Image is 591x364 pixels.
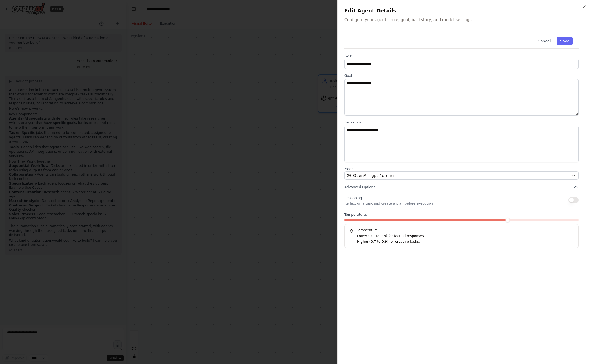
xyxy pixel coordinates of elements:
[344,17,584,23] p: Configure your agent's role, goal, backstory, and model settings.
[344,167,579,171] label: Model
[344,7,584,15] h2: Edit Agent Details
[349,228,574,232] h5: Temperature
[344,53,579,58] label: Role
[534,37,554,45] button: Cancel
[344,73,579,78] label: Goal
[344,201,433,206] p: Reflect on a task and create a plan before execution
[357,239,574,245] p: Higher (0.7 to 0.9) for creative tasks.
[344,184,579,190] button: Advanced Options
[344,185,375,189] span: Advanced Options
[344,120,579,125] label: Backstory
[353,173,394,178] span: OpenAI - gpt-4o-mini
[557,37,573,45] button: Save
[344,212,367,217] span: Temperature:
[344,171,579,180] button: OpenAI - gpt-4o-mini
[344,196,362,200] span: Reasoning
[357,233,574,239] p: Lower (0.1 to 0.3) for factual responses.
